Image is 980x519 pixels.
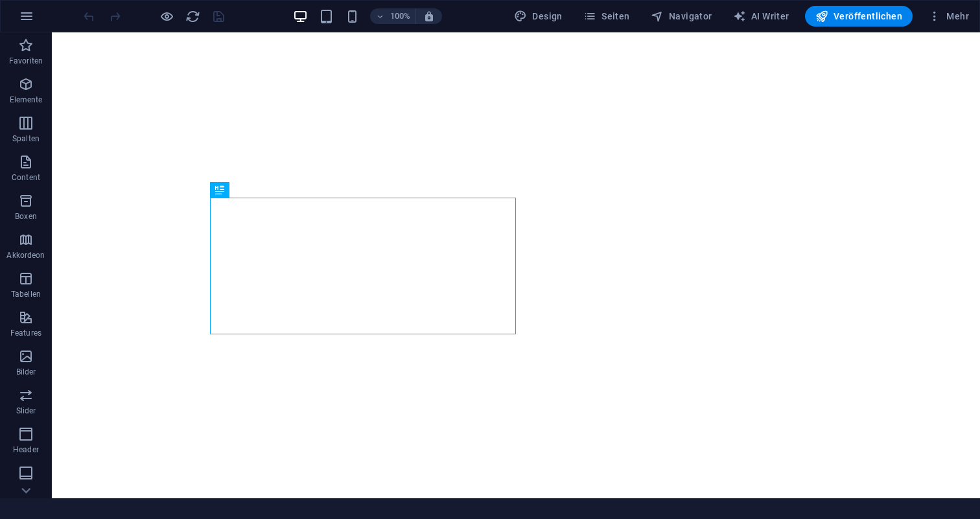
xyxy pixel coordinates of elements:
button: reload [185,8,200,24]
span: Navigator [651,10,712,23]
span: AI Writer [733,10,789,23]
span: Veröffentlichen [815,10,902,23]
p: Tabellen [11,289,41,299]
button: AI Writer [728,6,795,27]
p: Akkordeon [6,250,45,260]
p: Boxen [15,211,37,222]
i: Seite neu laden [185,9,200,24]
p: Slider [16,406,36,416]
p: Content [12,172,40,183]
button: Klicke hier, um den Vorschau-Modus zu verlassen [159,8,174,24]
button: Navigator [646,6,717,27]
button: Mehr [923,6,974,27]
span: Design [514,10,563,23]
button: Design [509,6,568,27]
button: 100% [370,8,416,24]
span: Mehr [928,10,969,23]
span: Seiten [583,10,630,23]
i: Bei Größenänderung Zoomstufe automatisch an das gewählte Gerät anpassen. [423,10,435,22]
div: Design (Strg+Alt+Y) [509,6,568,27]
p: Header [13,444,39,455]
h6: 100% [390,8,410,24]
p: Elemente [10,95,43,105]
p: Bilder [16,367,36,377]
p: Favoriten [9,56,43,66]
p: Features [10,328,41,338]
button: Veröffentlichen [805,6,913,27]
button: Seiten [578,6,635,27]
p: Spalten [12,133,40,144]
